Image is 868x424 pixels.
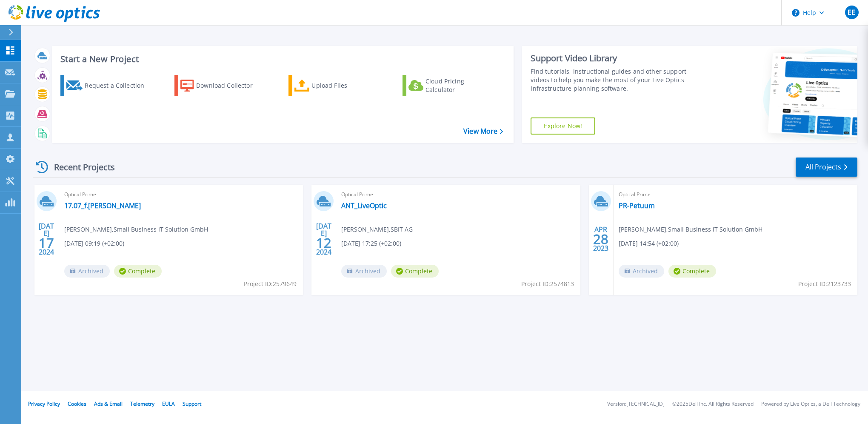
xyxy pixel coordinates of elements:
span: Project ID: 2123733 [798,279,851,289]
a: Cookies [68,400,86,407]
a: ANT_LiveOptic [341,201,387,210]
li: Powered by Live Optics, a Dell Technology [761,401,860,407]
div: Upload Files [311,77,380,94]
div: APR 2023 [593,223,609,255]
span: 28 [593,235,608,243]
a: Request a Collection [60,75,155,96]
a: All Projects [796,158,857,177]
div: Download Collector [196,77,264,94]
div: Find tutorials, instructional guides and other support videos to help you make the most of your L... [531,67,702,93]
span: Complete [391,265,439,278]
div: Recent Projects [33,157,126,178]
a: 17.07_f.[PERSON_NAME] [64,201,141,210]
a: Telemetry [130,400,154,407]
div: [DATE] 2024 [316,223,332,255]
div: Request a Collection [85,77,153,94]
span: 12 [316,239,331,246]
a: Download Collector [174,75,269,96]
li: © 2025 Dell Inc. All Rights Reserved [672,401,754,407]
a: Cloud Pricing Calculator [403,75,497,96]
span: Complete [114,265,162,278]
span: 17 [39,239,54,246]
span: Project ID: 2579649 [244,279,297,289]
span: Archived [619,265,664,278]
div: Support Video Library [531,53,702,64]
span: EE [848,9,855,16]
span: [DATE] 14:54 (+02:00) [619,239,679,248]
h3: Start a New Project [60,54,503,64]
span: [PERSON_NAME] , Small Business IT Solution GmbH [64,225,208,234]
span: [DATE] 17:25 (+02:00) [341,239,401,248]
span: Complete [668,265,716,278]
span: Project ID: 2574813 [521,279,574,289]
div: Cloud Pricing Calculator [425,77,494,94]
span: Archived [341,265,387,278]
span: Archived [64,265,110,278]
a: View More [463,127,503,135]
a: PR-Petuum [619,201,655,210]
a: EULA [162,400,175,407]
div: [DATE] 2024 [38,223,54,255]
span: [DATE] 09:19 (+02:00) [64,239,124,248]
span: [PERSON_NAME] , SBIT AG [341,225,413,234]
span: Optical Prime [64,190,298,199]
span: Optical Prime [619,190,852,199]
a: Support [183,400,201,407]
span: Optical Prime [341,190,575,199]
span: [PERSON_NAME] , Small Business IT Solution GmbH [619,225,762,234]
a: Privacy Policy [28,400,60,407]
a: Explore Now! [531,117,595,135]
a: Ads & Email [94,400,123,407]
a: Upload Files [288,75,383,96]
li: Version: [TECHNICAL_ID] [607,401,665,407]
